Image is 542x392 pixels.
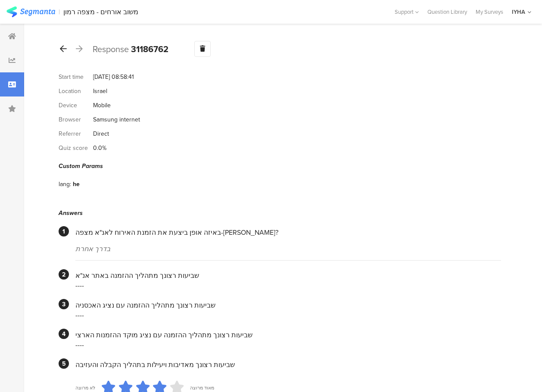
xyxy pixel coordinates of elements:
div: 3 [59,299,69,309]
a: Question Library [423,8,471,16]
div: 1 [59,226,69,236]
div: | [59,7,60,17]
div: מאוד מרוצה [190,384,214,391]
div: באיזה אופן ביצעת את הזמנת האירוח לאנ"א מצפה-[PERSON_NAME]? [75,227,501,237]
div: ---- [75,280,501,290]
div: Start time [59,72,93,81]
div: שביעות רצונך מאדיבות ויעילות בתהליך הקבלה והעזיבה [75,360,501,370]
div: Referrer [59,129,93,138]
div: ---- [75,310,501,320]
div: IYHA [512,8,525,16]
div: he [73,180,80,189]
div: Browser [59,115,93,124]
div: Location [59,87,93,96]
div: 4 [59,329,69,339]
div: לא מרוצה [75,384,95,391]
div: שביעות רצונך מתהליך ההזמנה עם נציג מוקד ההזמנות הארצי [75,330,501,340]
div: בדרך אחרת [75,244,501,254]
div: 0.0% [93,143,106,152]
div: Answers [59,208,501,218]
div: Samsung internet [93,115,140,124]
div: Direct [93,129,109,138]
img: segmanta logo [6,6,55,17]
a: My Surveys [471,8,508,16]
div: Support [395,5,419,19]
div: Quiz score [59,143,93,152]
div: 2 [59,269,69,280]
div: שביעות רצונך מתהליך ההזמנה באתר אנ"א [75,271,501,280]
div: [DATE] 08:58:41 [93,72,134,81]
div: Device [59,101,93,110]
div: ---- [75,340,501,350]
div: 5 [59,358,69,369]
div: lang: [59,180,73,189]
div: שביעות רצונך מתהליך ההזמנה עם נציג האכסניה [75,300,501,310]
b: 31186762 [131,43,168,56]
div: משוב אורחים - מצפה רמון [63,8,138,16]
div: Mobile [93,101,111,110]
div: Israel [93,87,107,96]
span: Response [93,43,129,56]
div: Custom Params [59,162,501,171]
